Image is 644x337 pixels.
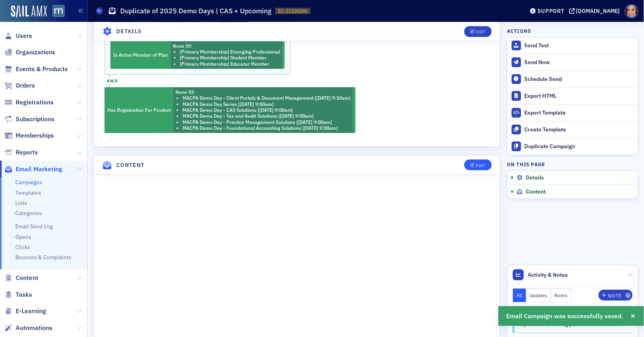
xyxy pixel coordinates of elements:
img: SailAMX [11,5,47,18]
span: Messages [65,264,92,269]
span: Help [124,264,137,269]
span: Content [16,274,38,282]
span: Updated [DATE] 06:02 EDT [32,186,106,192]
a: Templates [15,189,41,196]
a: Reports [4,148,38,157]
div: Applying a Coupon to an Order [16,229,131,237]
a: Automations [4,324,52,332]
span: Email Marketing [16,165,62,174]
a: Opens [15,233,31,240]
div: Create Template [525,126,634,133]
a: Events & Products [4,65,68,73]
button: Notes [551,289,572,302]
div: Edit [476,163,485,168]
a: E-Learning [4,307,46,315]
div: Send Now [525,59,634,66]
span: Users [16,32,32,40]
span: Memberships [16,131,54,140]
h4: Content [116,161,145,169]
a: Organizations [4,48,55,57]
a: Bounces & Complaints [15,254,71,261]
a: Memberships [4,131,54,140]
a: Orders [4,81,35,90]
span: E-Learning [16,307,46,315]
span: Profile [625,4,639,18]
h4: On this page [507,161,639,168]
span: Email Campaign was successfully saved. [507,312,624,321]
button: Edit [464,160,491,170]
span: Activity & Notes [528,271,568,279]
button: Updates [526,289,552,302]
a: Content [4,274,38,282]
img: SailAMX [52,5,65,17]
span: Search for help [16,210,63,219]
div: Recent messageProfile image for AidanGot it, but in [PERSON_NAME]'s case, she fits all those cond... [8,92,149,133]
div: Event Creation [16,243,131,251]
div: Close [135,13,149,27]
button: Messages [52,244,104,275]
button: Help [105,244,157,275]
div: • 2h ago [82,118,104,126]
div: We typically reply within 2 hours [16,152,131,160]
p: Hi [PERSON_NAME] [16,56,141,69]
div: [DOMAIN_NAME] [576,7,620,14]
h1: Duplicate of 2025 Demo Days | CAS + Upcoming [120,6,271,16]
h4: Actions [507,27,531,34]
button: [DOMAIN_NAME] [569,8,623,14]
div: Event Creation [11,240,145,255]
button: Schedule Send [507,71,638,88]
button: Note [599,290,633,301]
button: Search for help [11,207,145,222]
img: logo [16,15,49,27]
div: Duplicate Campaign [525,143,634,150]
div: Schedule Send [525,76,634,83]
div: Export HTML [525,93,634,100]
a: Clicks [15,244,30,251]
a: Email Send Log [15,223,52,230]
button: Duplicate Campaign [507,138,638,155]
button: Send Now [507,54,638,71]
span: Subscriptions [16,115,54,124]
a: Subscriptions [4,115,54,124]
div: Recent message [16,99,141,107]
span: Reports [16,148,38,157]
div: Support [538,7,565,14]
p: How can we help? [16,69,141,82]
span: Home [17,264,35,269]
div: Profile image for AidanGot it, but in [PERSON_NAME]'s case, she fits all those conditions, but sh... [8,104,148,133]
a: Categories [15,210,42,217]
a: Lists [15,199,27,206]
span: Automations [16,324,52,332]
span: Events & Products [16,65,68,73]
div: Edit [476,29,485,34]
span: Tasks [16,290,32,299]
h4: Details [116,27,142,36]
a: View Homepage [47,5,65,18]
img: Profile image for Aidan [114,13,129,28]
span: EC-21320246 [278,8,308,14]
a: Email Marketing [4,165,62,174]
div: Send us a messageWe typically reply within 2 hours [8,137,149,167]
a: Campaigns [15,179,42,186]
span: Organizations [16,48,55,57]
img: Profile image for Aidan [16,110,32,126]
a: Registrations [4,98,54,107]
button: All [513,289,526,302]
span: Orders [16,81,35,90]
a: Create Template [507,121,638,138]
div: Export Template [525,109,634,117]
div: Applying a Coupon to an Order [11,226,145,240]
div: [PERSON_NAME] [35,118,80,126]
a: Export HTML [507,88,638,104]
div: Status: All Systems OperationalUpdated [DATE] 06:02 EDT [8,171,148,200]
a: Export Template [507,104,638,121]
span: Content [526,188,546,195]
div: Status: All Systems Operational [32,177,141,185]
button: Send Test [507,38,638,54]
div: Send us a message [16,143,131,152]
a: Users [4,32,32,40]
a: Tasks [4,290,32,299]
button: Edit [464,26,491,37]
span: Registrations [16,98,54,107]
